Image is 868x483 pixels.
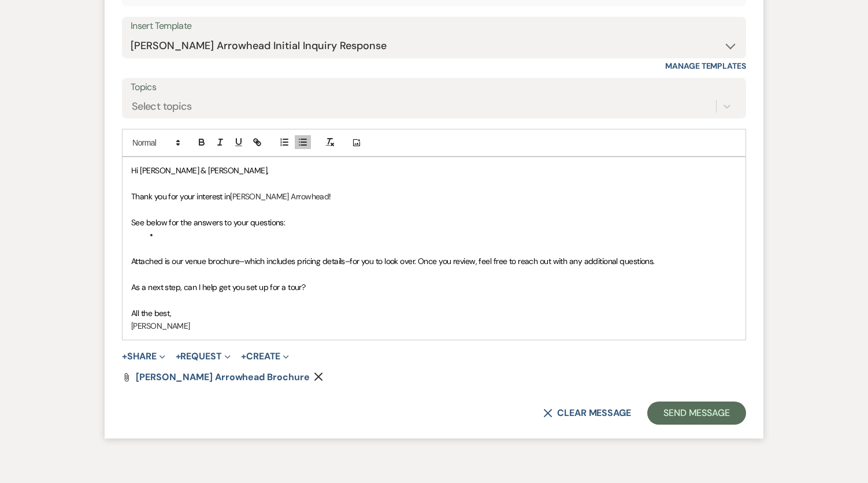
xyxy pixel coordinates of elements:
span: Attached is our venue brochure–which includes pricing details–for you to look over. Once you revi... [131,256,655,266]
span: Hi [PERSON_NAME] & [PERSON_NAME], [131,165,269,176]
span: Thank you for your interest in [131,191,230,202]
button: Request [176,352,231,361]
p: [PERSON_NAME] [131,319,737,332]
span: As a next step, can I help get you set up for a tour? [131,282,305,292]
button: Clear message [543,408,631,418]
button: Send Message [647,402,746,425]
span: See below for the answers to your questions: [131,217,285,228]
button: Create [241,352,289,361]
div: Select topics [132,99,192,114]
p: [PERSON_NAME] Arrowhead [131,190,737,203]
span: [PERSON_NAME] Arrowhead Brochure [136,371,309,383]
span: + [176,352,181,361]
span: All the best, [131,308,172,318]
span: + [122,352,127,361]
div: Insert Template [131,18,737,35]
span: + [241,352,246,361]
span: ! [329,191,331,202]
button: Share [122,352,165,361]
label: Topics [131,79,737,96]
a: Manage Templates [665,61,746,71]
a: [PERSON_NAME] Arrowhead Brochure [136,373,309,382]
